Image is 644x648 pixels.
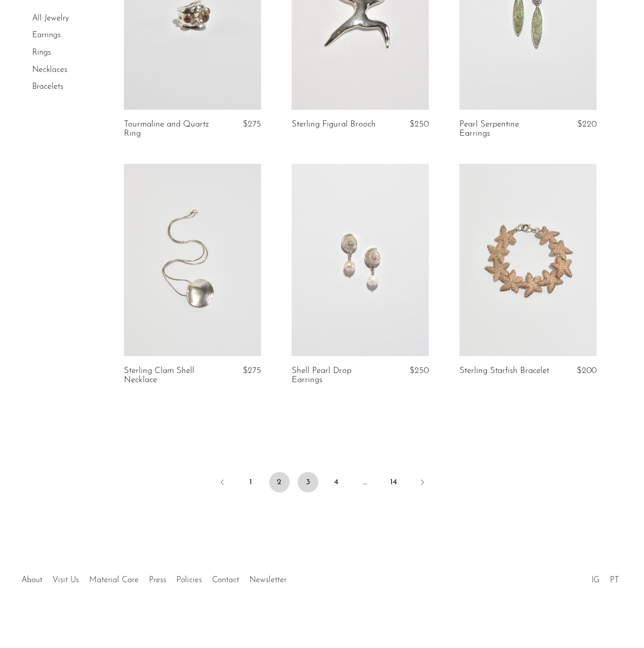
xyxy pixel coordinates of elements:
span: $200 [577,366,597,375]
a: Earrings [32,32,61,40]
a: Sterling Starfish Bracelet [459,366,549,376]
a: Visit Us [53,576,79,584]
a: Sterling Clam Shell Necklace [124,366,214,385]
span: $275 [243,120,261,129]
a: Material Care [89,576,139,584]
span: $220 [577,120,597,129]
a: 1 [241,472,261,492]
a: About [21,576,42,584]
a: Sterling Figural Brooch [292,120,376,129]
a: 14 [383,472,404,492]
a: Previous [212,472,233,494]
span: $275 [243,366,261,375]
a: Rings [32,48,51,57]
a: 3 [298,472,318,492]
ul: Quick links [16,568,292,587]
a: Contact [212,576,239,584]
a: Pearl Serpentine Earrings [459,120,549,139]
ul: Social Medias [586,568,624,587]
a: All Jewelry [32,14,69,22]
span: $250 [409,366,429,375]
a: Bracelets [32,83,63,91]
a: IG [591,576,600,584]
a: Shell Pearl Drop Earrings [292,366,381,385]
a: Tourmaline and Quartz Ring [124,120,214,139]
a: Next [412,472,432,494]
a: Necklaces [32,66,67,74]
a: Policies [176,576,202,584]
span: $250 [409,120,429,129]
a: 4 [326,472,347,492]
a: Press [149,576,166,584]
span: … [355,472,375,492]
a: PT [610,576,619,584]
span: 2 [269,472,290,492]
